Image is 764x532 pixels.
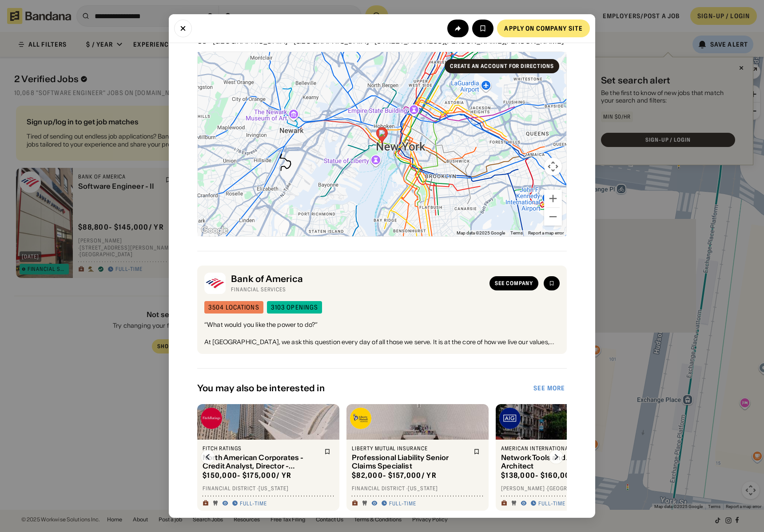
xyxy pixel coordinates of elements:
[352,485,483,492] div: Financial District · [US_STATE]
[203,471,291,480] div: $ 150,000 - $175,000 / yr
[203,445,319,452] div: Fitch Ratings
[549,450,563,464] img: Right Arrow
[495,281,533,286] div: See company
[510,230,523,235] a: Terms (opens in new tab)
[208,304,259,310] div: 3504 locations
[352,453,468,470] div: Professional Liability Senior Claims Specialist
[271,304,318,310] div: 3103 openings
[204,273,226,294] img: Bank of America logo
[389,500,416,507] div: Full-time
[350,408,371,429] img: Liberty Mutual Insurance logo
[501,485,633,492] div: [PERSON_NAME] · [GEOGRAPHIC_DATA]
[231,274,484,284] div: Bank of America
[201,450,215,464] img: Left Arrow
[544,208,562,226] button: Zoom out
[533,385,565,391] div: See more
[499,408,521,429] img: American International Group (AIG) logo
[544,158,562,175] button: Map camera controls
[174,20,192,37] button: Close
[200,225,229,236] img: Google
[501,471,590,480] div: $ 138,000 - $160,000 / yr
[528,230,564,235] a: Report a map error
[203,453,319,470] div: North American Corporates - Credit Analyst, Director - Technology, Media, Telecommunications - [G...
[457,230,505,235] span: Map data ©2025 Google
[352,445,468,452] div: Liberty Mutual Insurance
[544,190,562,207] button: Zoom in
[538,500,565,507] div: Full-time
[240,500,267,507] div: Full-time
[501,453,617,470] div: Network Tools and Automation Architect
[197,37,567,44] div: US - [GEOGRAPHIC_DATA] - [GEOGRAPHIC_DATA] - [STREET_ADDRESS][PERSON_NAME][PERSON_NAME]
[504,25,583,32] div: Apply on company site
[352,471,437,480] div: $ 82,000 - $157,000 / yr
[204,321,560,347] div: “What would you like the power to do?” At [GEOGRAPHIC_DATA], we ask this question every day of al...
[450,64,554,69] div: Create an account for directions
[197,383,532,393] div: You may also be interested in
[501,445,617,452] div: American International Group (AIG)
[201,408,222,429] img: Fitch Ratings logo
[231,286,484,293] div: Financial Services
[200,225,229,236] a: Open this area in Google Maps (opens a new window)
[203,485,334,492] div: Financial District · [US_STATE]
